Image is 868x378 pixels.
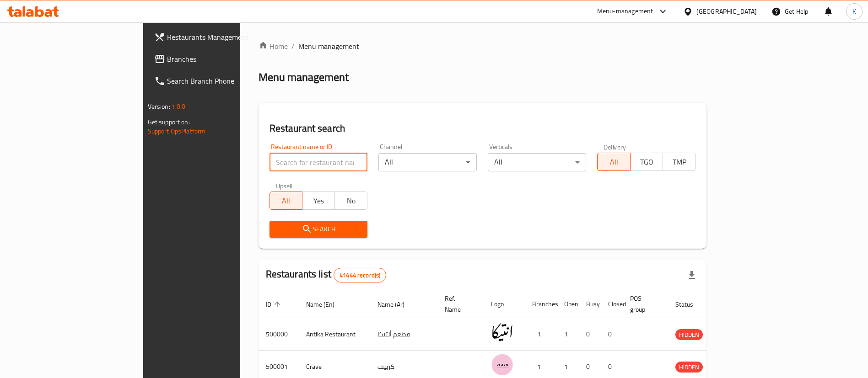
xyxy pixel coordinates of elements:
div: HIDDEN [675,362,703,373]
h2: Restaurants list [266,267,387,282]
span: Branches [167,53,281,64]
div: Menu-management [597,6,653,17]
span: TGO [634,155,659,169]
span: Yes [306,194,331,208]
input: Search for restaurant name or ID.. [270,153,368,171]
span: 41444 record(s) [334,271,386,280]
span: Restaurants Management [167,32,281,43]
span: ID [266,299,283,310]
div: Export file [681,264,703,286]
button: TGO [630,153,663,171]
h2: Restaurant search [270,122,696,135]
span: K [852,6,856,16]
th: Logo [484,290,525,318]
span: Name (Ar) [377,299,416,310]
span: Status [675,299,705,310]
span: No [339,194,364,208]
button: All [270,192,302,210]
a: Support.OpsPlatform [148,125,206,137]
h2: Menu management [259,70,349,85]
a: Search Branch Phone [147,70,288,92]
button: No [334,192,367,210]
img: Crave [491,353,514,376]
div: Total records count [334,268,386,282]
li: / [291,41,295,52]
span: All [274,194,299,208]
span: Search [277,224,361,235]
td: مطعم أنتيكا [370,318,437,351]
span: POS group [630,293,657,315]
span: Search Branch Phone [167,75,281,86]
div: All [488,153,586,171]
th: Closed [601,290,623,318]
td: 1 [557,318,579,351]
label: Upsell [276,182,293,189]
td: Antika Restaurant [299,318,370,351]
span: Menu management [298,41,359,52]
label: Delivery [604,144,626,150]
span: Version: [148,101,170,112]
th: Open [557,290,579,318]
td: 0 [601,318,623,351]
a: Branches [147,48,288,70]
img: Antika Restaurant [491,321,514,344]
nav: breadcrumb [259,41,707,52]
span: 1.0.0 [172,101,186,112]
span: TMP [667,155,692,169]
span: Ref. Name [445,293,473,315]
span: Get support on: [148,116,190,128]
span: All [601,155,626,169]
td: 0 [579,318,601,351]
div: All [378,153,477,171]
button: All [597,153,630,171]
span: HIDDEN [675,330,703,340]
span: HIDDEN [675,362,703,373]
button: Yes [302,192,335,210]
th: Branches [525,290,557,318]
td: 1 [525,318,557,351]
button: Search [270,221,368,238]
button: TMP [663,153,695,171]
a: Restaurants Management [147,26,288,48]
span: Name (En) [306,299,346,310]
th: Busy [579,290,601,318]
div: [GEOGRAPHIC_DATA] [696,6,757,16]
